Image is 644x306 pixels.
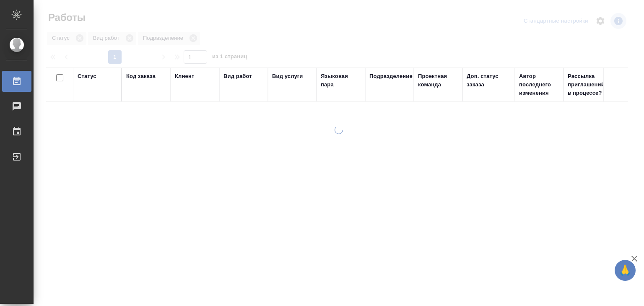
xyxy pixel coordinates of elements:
div: Рассылка приглашений в процессе? [568,72,608,97]
div: Код заказа [126,72,156,80]
div: Доп. статус заказа [467,72,511,89]
div: Вид услуги [272,72,303,80]
div: Статус [78,72,96,80]
div: Вид работ [223,72,252,80]
div: Языковая пара [321,72,361,89]
div: Автор последнего изменения [519,72,559,97]
div: Проектная команда [418,72,458,89]
button: 🙏 [615,260,636,281]
div: Подразделение [369,72,413,80]
span: 🙏 [618,262,632,279]
div: Клиент [175,72,194,80]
